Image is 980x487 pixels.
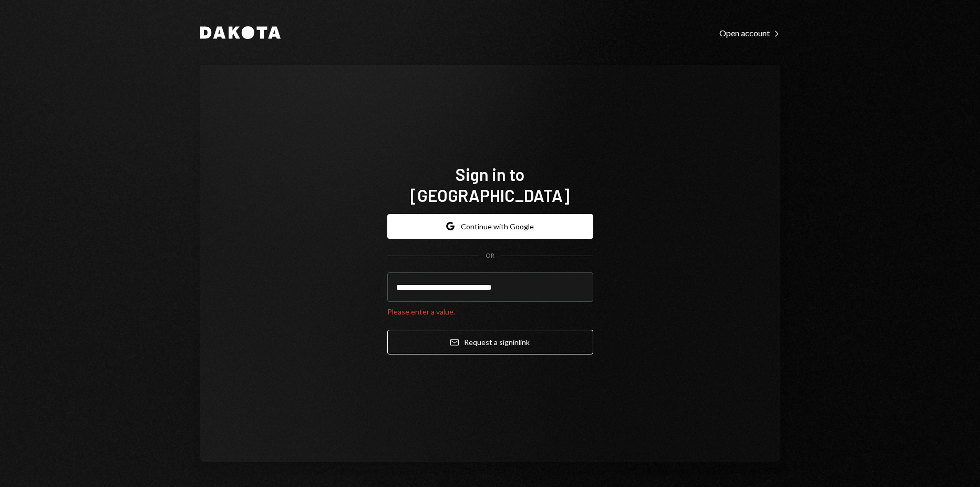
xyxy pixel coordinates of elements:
[387,164,593,206] h1: Sign in to [GEOGRAPHIC_DATA]
[387,306,593,317] div: Please enter a value.
[719,28,780,38] div: Open account
[486,251,494,260] div: OR
[387,214,593,239] button: Continue with Google
[387,330,593,354] button: Request a signinlink
[719,27,780,38] a: Open account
